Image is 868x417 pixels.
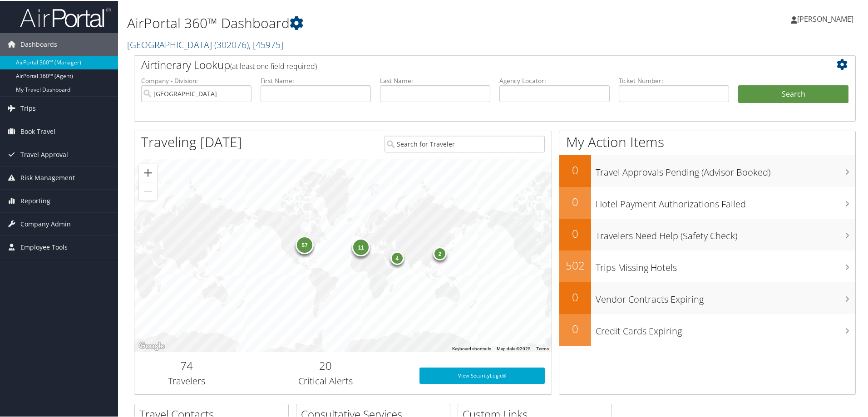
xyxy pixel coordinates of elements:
[20,96,36,119] span: Trips
[559,320,591,336] h2: 0
[559,186,855,218] a: 0Hotel Payment Authorizations Failed
[559,218,855,250] a: 0Travelers Need Help (Safety Check)
[246,357,406,373] h2: 20
[385,135,545,152] input: Search for Traveler
[596,319,855,337] h3: Credit Cards Expiring
[214,38,249,50] span: ( 302076 )
[559,154,855,186] a: 0Travel Approvals Pending (Advisor Booked)
[559,257,591,272] h2: 502
[559,132,855,151] h1: My Action Items
[559,281,855,313] a: 0Vendor Contracts Expiring
[137,339,167,351] a: Open this area in Google Maps (opens a new window)
[499,75,610,84] label: Agency Locator:
[559,225,591,240] h2: 0
[20,32,57,55] span: Dashboards
[139,182,157,200] button: Zoom out
[433,246,447,260] div: 2
[127,13,617,32] h1: AirPortal 360™ Dashboard
[380,75,490,84] label: Last Name:
[536,345,549,350] a: Terms (opens in new tab)
[127,38,283,50] a: [GEOGRAPHIC_DATA]
[559,289,591,304] h2: 0
[296,235,314,253] div: 57
[20,189,50,211] span: Reporting
[797,13,853,23] span: [PERSON_NAME]
[559,250,855,281] a: 502Trips Missing Hotels
[352,237,370,255] div: 11
[261,75,371,84] label: First Name:
[596,192,855,210] h3: Hotel Payment Authorizations Failed
[141,75,252,84] label: Company - Division:
[20,212,71,235] span: Company Admin
[419,367,545,383] a: View SecurityLogic®
[139,163,157,181] button: Zoom in
[141,56,789,72] h2: Airtinerary Lookup
[791,5,863,32] a: [PERSON_NAME]
[596,256,855,273] h3: Trips Missing Hotels
[20,6,111,27] img: airportal-logo.png
[20,166,75,188] span: Risk Management
[452,345,491,351] button: Keyboard shortcuts
[390,250,404,264] div: 4
[497,345,531,350] span: Map data ©2025
[20,119,55,142] span: Book Travel
[249,38,283,50] span: , [ 45975 ]
[20,235,68,258] span: Employee Tools
[619,75,729,84] label: Ticket Number:
[559,193,591,209] h2: 0
[738,84,848,103] button: Search
[137,339,167,351] img: Google
[596,288,855,305] h3: Vendor Contracts Expiring
[596,161,855,178] h3: Travel Approvals Pending (Advisor Booked)
[141,132,242,151] h1: Traveling [DATE]
[141,357,232,373] h2: 74
[559,313,855,345] a: 0Credit Cards Expiring
[230,60,317,70] span: (at least one field required)
[141,374,232,387] h3: Travelers
[20,142,68,165] span: Travel Approval
[246,374,406,387] h3: Critical Alerts
[596,224,855,241] h3: Travelers Need Help (Safety Check)
[559,162,591,177] h2: 0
